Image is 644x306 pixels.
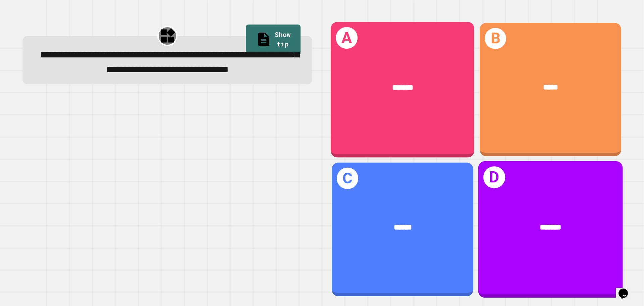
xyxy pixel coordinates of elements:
[246,25,301,55] a: Show tip
[336,27,358,49] h1: A
[616,279,637,299] iframe: chat widget
[337,168,358,189] h1: C
[483,166,505,188] h1: D
[485,28,506,49] h1: B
